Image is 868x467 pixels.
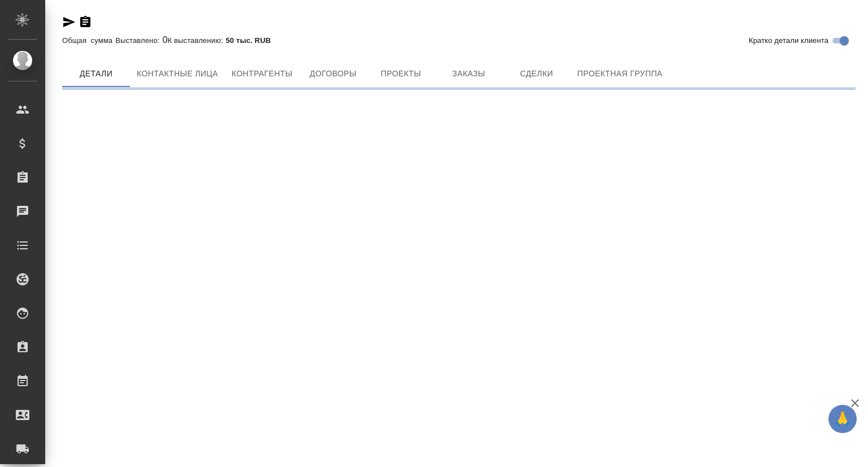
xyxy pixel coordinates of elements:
[79,15,92,29] button: Скопировать ссылку
[69,67,123,81] span: Детали
[306,67,360,81] span: Договоры
[441,67,496,81] span: Заказы
[749,35,828,46] span: Кратко детали клиента
[115,36,162,45] p: Выставлено:
[62,15,76,29] button: Скопировать ссылку для ЯМессенджера
[374,67,428,81] span: Проекты
[509,67,563,81] span: Сделки
[62,33,856,47] div: 0
[62,36,115,45] p: Общая сумма
[577,67,662,81] span: Проектная группа
[828,405,857,433] button: 🙏
[168,36,226,45] p: К выставлению:
[137,67,218,81] span: Контактные лица
[232,67,293,81] span: Контрагенты
[226,36,280,45] p: 50 тыс. RUB
[833,407,852,431] span: 🙏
